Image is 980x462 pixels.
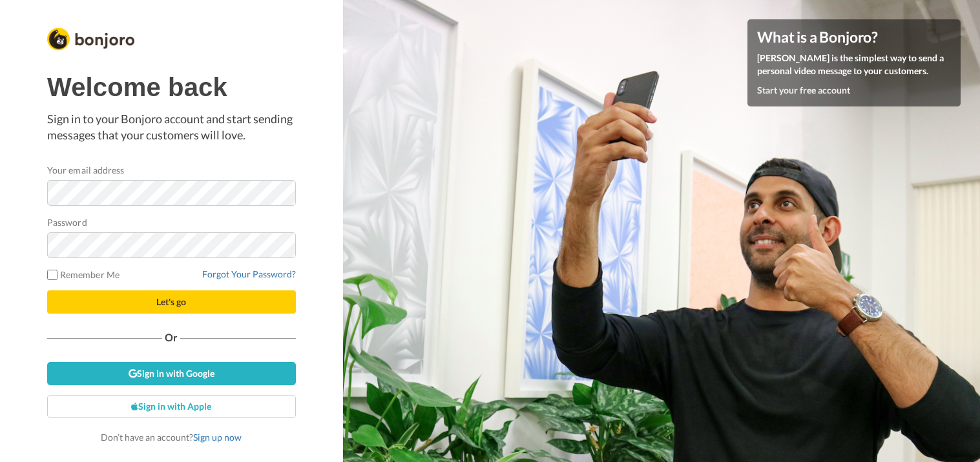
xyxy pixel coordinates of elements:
button: Let's go [47,290,296,314]
label: Password [47,216,87,229]
label: Remember Me [47,268,120,281]
span: Or [162,333,180,342]
h1: Welcome back [47,73,296,101]
a: Sign in with Google [47,362,296,385]
a: Start your free account [757,85,850,95]
p: [PERSON_NAME] is the simplest way to send a personal video message to your customers. [757,52,951,77]
span: Don’t have an account? [101,432,242,443]
h4: What is a Bonjoro? [757,29,951,45]
a: Forgot Your Password? [202,268,296,279]
label: Your email address [47,163,124,177]
a: Sign in with Apple [47,395,296,418]
input: Remember Me [47,270,57,280]
a: Sign up now [193,432,242,443]
p: Sign in to your Bonjoro account and start sending messages that your customers will love. [47,111,296,144]
span: Let's go [156,296,186,307]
